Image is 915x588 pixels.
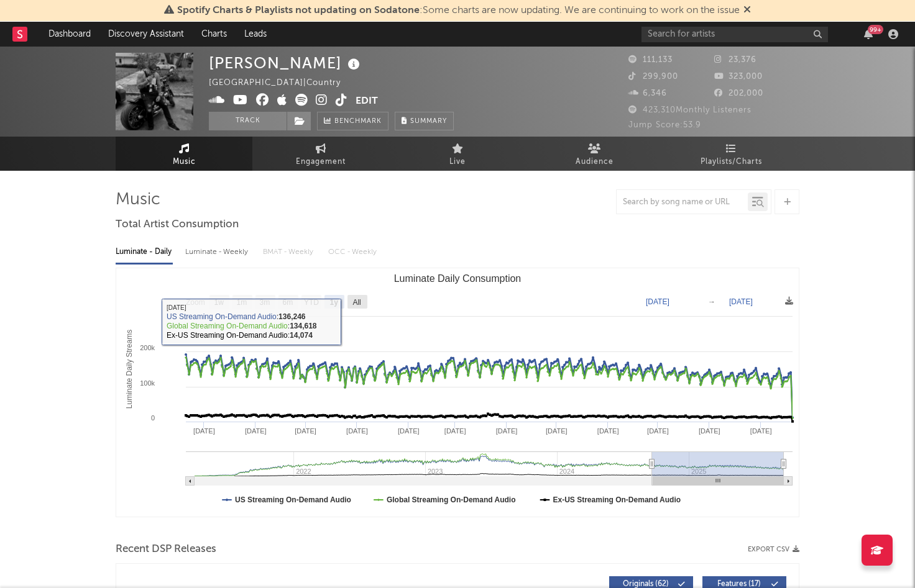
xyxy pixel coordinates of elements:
[868,25,883,34] div: 99 +
[116,217,239,232] span: Total Artist Consumption
[185,242,251,263] div: Luminate - Weekly
[237,298,247,307] text: 1m
[260,298,270,307] text: 3m
[140,379,155,387] text: 100k
[597,427,619,435] text: [DATE]
[304,298,319,307] text: YTD
[252,137,389,171] a: Engagement
[663,137,799,171] a: Playlists/Charts
[647,427,669,435] text: [DATE]
[710,581,768,588] span: Features ( 17 )
[553,495,681,504] text: Ex-US Streaming On-Demand Audio
[395,112,454,130] button: Summary
[743,6,751,16] span: Dismiss
[116,242,173,263] div: Luminate - Daily
[714,56,756,64] span: 23,376
[628,73,678,81] span: 299,900
[177,6,740,16] span: : Some charts are now updating. We are continuing to work on the issue
[617,197,748,207] input: Search by song name or URL
[186,298,205,307] text: Zoom
[646,297,669,306] text: [DATE]
[714,73,763,81] span: 323,000
[628,121,701,129] span: Jump Score: 53.9
[99,22,193,47] a: Discovery Assistant
[173,155,196,170] span: Music
[209,53,363,73] div: [PERSON_NAME]
[449,155,466,170] span: Live
[283,298,293,307] text: 6m
[356,94,378,109] button: Edit
[214,298,224,307] text: 1w
[245,427,267,435] text: [DATE]
[714,89,763,97] span: 202,000
[317,112,389,130] a: Benchmark
[398,427,420,435] text: [DATE]
[387,495,516,504] text: Global Streaming On-Demand Audio
[526,137,663,171] a: Audience
[330,298,339,307] text: 1y
[546,427,568,435] text: [DATE]
[389,137,526,171] a: Live
[352,298,361,307] text: All
[40,22,99,47] a: Dashboard
[410,118,447,125] span: Summary
[140,344,155,351] text: 200k
[641,27,828,42] input: Search for artists
[235,495,351,504] text: US Streaming On-Demand Audio
[193,22,236,47] a: Charts
[394,273,522,284] text: Luminate Daily Consumption
[699,427,720,435] text: [DATE]
[116,137,252,171] a: Music
[151,414,155,422] text: 0
[209,112,287,130] button: Track
[628,56,673,64] span: 111,133
[116,542,216,557] span: Recent DSP Releases
[750,427,772,435] text: [DATE]
[334,114,382,129] span: Benchmark
[628,106,752,114] span: 423,310 Monthly Listeners
[701,155,762,170] span: Playlists/Charts
[295,427,316,435] text: [DATE]
[708,297,715,306] text: →
[116,268,799,517] svg: Luminate Daily Consumption
[864,29,873,39] button: 99+
[125,330,134,409] text: Luminate Daily Streams
[628,89,667,97] span: 6,346
[346,427,368,435] text: [DATE]
[444,427,466,435] text: [DATE]
[193,427,215,435] text: [DATE]
[617,581,674,588] span: Originals ( 62 )
[296,155,346,170] span: Engagement
[177,6,420,16] span: Spotify Charts & Playlists not updating on Sodatone
[729,297,753,306] text: [DATE]
[496,427,518,435] text: [DATE]
[209,76,355,91] div: [GEOGRAPHIC_DATA] | Country
[576,155,614,170] span: Audience
[748,546,799,553] button: Export CSV
[236,22,275,47] a: Leads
